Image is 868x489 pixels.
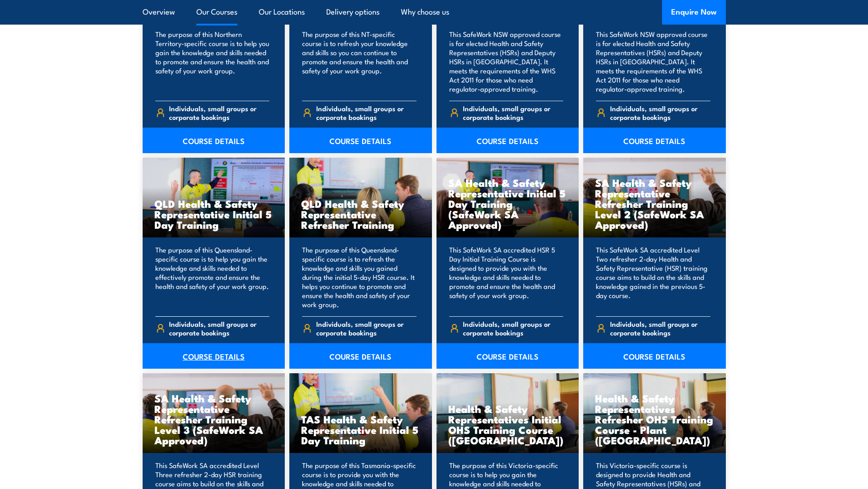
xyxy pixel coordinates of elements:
[437,128,579,153] a: COURSE DETAILS
[289,343,432,369] a: COURSE DETAILS
[596,30,710,93] p: This SafeWork NSW approved course is for elected Health and Safety Representatives (HSRs) and Dep...
[155,30,270,93] p: The purpose of this Northern Territory-specific course is to help you gain the knowledge and skil...
[154,198,273,230] h3: QLD Health & Safety Representative Initial 5 Day Training
[463,104,563,121] span: Individuals, small groups or corporate bookings
[301,414,420,445] h3: TAS Health & Safety Representative Initial 5 Day Training
[449,245,564,309] p: This SafeWork SA accredited HSR 5 Day Initial Training Course is designed to provide you with the...
[316,319,416,337] span: Individuals, small groups or corporate bookings
[448,403,567,445] h3: Health & Safety Representatives Initial OHS Training Course ([GEOGRAPHIC_DATA])
[449,30,564,93] p: This SafeWork NSW approved course is for elected Health and Safety Representatives (HSRs) and Dep...
[302,245,416,309] p: The purpose of this Queensland-specific course is to refresh the knowledge and skills you gained ...
[289,128,432,153] a: COURSE DETAILS
[595,393,714,445] h3: Health & Safety Representatives Refresher OHS Training Course - Plant ([GEOGRAPHIC_DATA])
[437,343,579,369] a: COURSE DETAILS
[169,319,269,337] span: Individuals, small groups or corporate bookings
[316,104,416,121] span: Individuals, small groups or corporate bookings
[610,319,710,337] span: Individuals, small groups or corporate bookings
[143,128,285,153] a: COURSE DETAILS
[610,104,710,121] span: Individuals, small groups or corporate bookings
[583,343,726,369] a: COURSE DETAILS
[301,198,420,230] h3: QLD Health & Safety Representative Refresher Training
[143,343,285,369] a: COURSE DETAILS
[583,128,726,153] a: COURSE DETAILS
[302,30,416,93] p: The purpose of this NT-specific course is to refresh your knowledge and skills so you can continu...
[595,177,714,230] h3: SA Health & Safety Representative Refresher Training Level 2 (SafeWork SA Approved)
[463,319,563,337] span: Individuals, small groups or corporate bookings
[596,245,710,309] p: This SafeWork SA accredited Level Two refresher 2-day Health and Safety Representative (HSR) trai...
[448,177,567,230] h3: SA Health & Safety Representative Initial 5 Day Training (SafeWork SA Approved)
[169,104,269,121] span: Individuals, small groups or corporate bookings
[155,245,270,309] p: The purpose of this Queensland-specific course is to help you gain the knowledge and skills neede...
[154,393,273,445] h3: SA Health & Safety Representative Refresher Training Level 3 (SafeWork SA Approved)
